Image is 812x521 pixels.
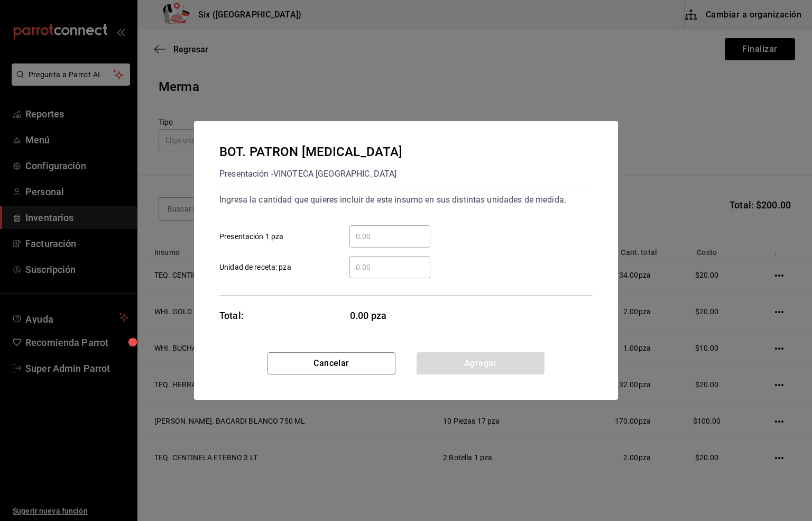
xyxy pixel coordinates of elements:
div: BOT. PATRON [MEDICAL_DATA] [219,142,402,161]
span: Presentación 1 pza [219,231,283,242]
span: 0.00 pza [350,308,431,323]
div: Total: [219,308,244,323]
input: Presentación 1 pza [349,230,430,243]
button: Cancelar [267,352,395,374]
div: Presentación - VINOTECA [GEOGRAPHIC_DATA] [219,166,402,182]
input: Unidad de receta: pza [349,261,430,273]
span: Unidad de receta: pza [219,262,291,273]
div: Ingresa la cantidad que quieres incluir de este insumo en sus distintas unidades de medida. [219,191,593,208]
